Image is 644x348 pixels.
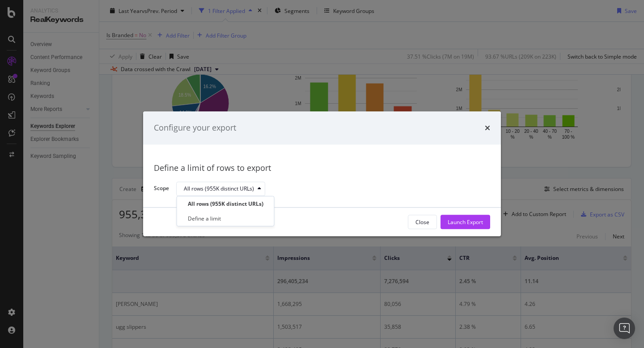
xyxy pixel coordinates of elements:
div: Open Intercom Messenger [614,318,635,339]
div: times [485,122,490,134]
button: Launch Export [441,215,490,229]
button: All rows (955K distinct URLs) [176,182,265,196]
div: Launch Export [448,218,483,226]
div: Close [415,218,429,226]
div: Define a limit [188,215,221,222]
button: Close [408,215,437,229]
label: Scope [154,185,169,195]
div: Configure your export [154,122,236,134]
div: All rows (955K distinct URLs) [184,186,254,191]
div: modal [143,111,501,236]
div: All rows (955K distinct URLs) [188,200,263,208]
div: Define a limit of rows to export [154,162,490,174]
